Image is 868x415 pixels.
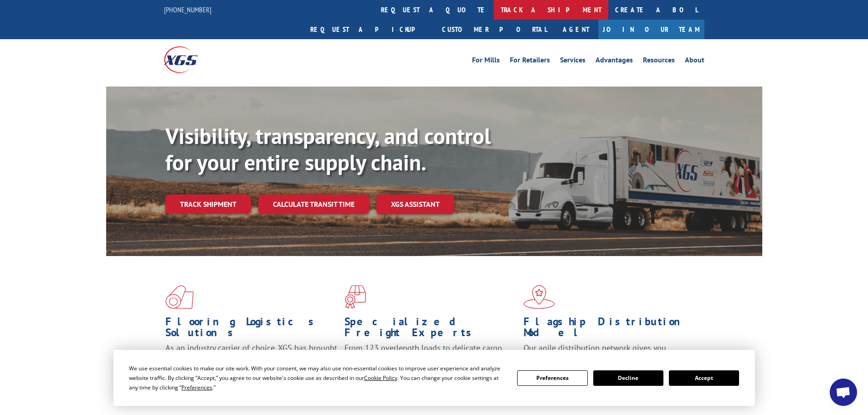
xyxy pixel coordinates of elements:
[164,5,211,14] a: [PHONE_NUMBER]
[165,195,251,214] a: Track shipment
[129,364,506,392] div: We use essential cookies to make our site work. With your consent, we may also use non-essential ...
[435,20,554,39] a: Customer Portal
[344,285,366,309] img: xgs-icon-focused-on-flooring-red
[113,350,755,406] div: Cookie Consent Prompt
[165,343,337,375] span: As an industry carrier of choice, XGS has brought innovation and dedication to flooring logistics...
[344,316,517,343] h1: Specialized Freight Experts
[181,384,212,391] span: Preferences
[258,195,369,214] a: Calculate transit time
[685,56,704,67] a: About
[598,20,704,39] a: Join Our Team
[593,370,663,386] button: Decline
[524,343,691,364] span: Our agile distribution network gives you nationwide inventory management on demand.
[554,20,598,39] a: Agent
[643,56,675,67] a: Resources
[830,379,857,406] a: Open chat
[165,285,194,309] img: xgs-icon-total-supply-chain-intelligence-red
[165,122,491,176] b: Visibility, transparency, and control for your entire supply chain.
[165,316,338,343] h1: Flooring Logistics Solutions
[669,370,739,386] button: Accept
[560,56,586,67] a: Services
[364,374,397,382] span: Cookie Policy
[344,343,517,383] p: From 123 overlength loads to delicate cargo, our experienced staff knows the best way to move you...
[596,56,633,67] a: Advantages
[472,56,500,67] a: For Mills
[517,370,587,386] button: Preferences
[376,195,454,214] a: XGS ASSISTANT
[510,56,550,67] a: For Retailers
[524,285,555,309] img: xgs-icon-flagship-distribution-model-red
[524,316,696,343] h1: Flagship Distribution Model
[303,20,435,39] a: Request a pickup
